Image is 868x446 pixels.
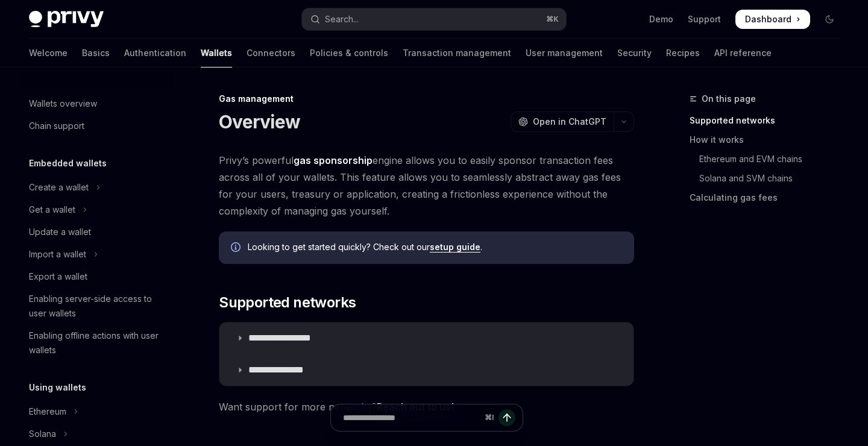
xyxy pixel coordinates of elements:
span: Want support for more networks? [219,398,634,415]
strong: gas sponsorship [294,154,373,166]
button: Toggle Solana section [19,423,174,445]
span: On this page [702,92,756,106]
div: Solana [29,427,56,441]
span: Privy’s powerful engine allows you to easily sponsor transaction fees across all of your wallets.... [219,152,634,219]
a: Support [688,13,721,25]
span: Open in ChatGPT [533,116,606,128]
a: Wallets [201,39,232,68]
a: Basics [82,39,110,68]
a: Solana and SVM chains [690,169,849,188]
a: Security [617,39,652,68]
span: Supported networks [219,293,356,312]
h5: Using wallets [29,380,86,395]
a: Enabling server-side access to user wallets [19,288,174,324]
button: Toggle Import a wallet section [19,243,174,265]
a: Transaction management [403,39,511,68]
div: Update a wallet [29,225,91,239]
a: Authentication [124,39,186,68]
a: Supported networks [690,111,849,130]
span: Looking to get started quickly? Check out our . [248,241,622,253]
a: Recipes [666,39,700,68]
svg: Info [231,242,243,254]
a: setup guide [430,242,480,253]
div: Ethereum [29,404,66,419]
button: Toggle Ethereum section [19,401,174,422]
button: Toggle Get a wallet section [19,199,174,221]
a: Reach out to us! [377,401,454,413]
div: Enabling server-side access to user wallets [29,292,166,321]
a: Demo [649,13,673,25]
div: Chain support [29,119,84,133]
div: Get a wallet [29,203,75,217]
a: Ethereum and EVM chains [690,149,849,169]
div: Gas management [219,93,634,105]
h5: Embedded wallets [29,156,107,171]
button: Open in ChatGPT [511,111,614,132]
a: Policies & controls [310,39,388,68]
a: Connectors [247,39,295,68]
a: API reference [714,39,772,68]
a: User management [526,39,603,68]
span: Dashboard [745,13,791,25]
div: Enabling offline actions with user wallets [29,328,166,357]
a: How it works [690,130,849,149]
a: Wallets overview [19,93,174,115]
input: Ask a question... [343,404,480,431]
h1: Overview [219,111,300,133]
img: dark logo [29,11,104,28]
div: Import a wallet [29,247,86,262]
div: Export a wallet [29,269,87,284]
a: Dashboard [735,10,810,29]
button: Open search [302,8,565,30]
div: Create a wallet [29,180,89,195]
a: Export a wallet [19,266,174,287]
a: Welcome [29,39,68,68]
div: Search... [325,12,359,27]
a: Calculating gas fees [690,188,849,207]
a: Chain support [19,115,174,137]
button: Send message [498,409,515,426]
button: Toggle Create a wallet section [19,177,174,198]
div: Wallets overview [29,96,97,111]
a: Update a wallet [19,221,174,243]
button: Toggle dark mode [820,10,839,29]
span: ⌘ K [546,14,559,24]
a: Enabling offline actions with user wallets [19,325,174,361]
